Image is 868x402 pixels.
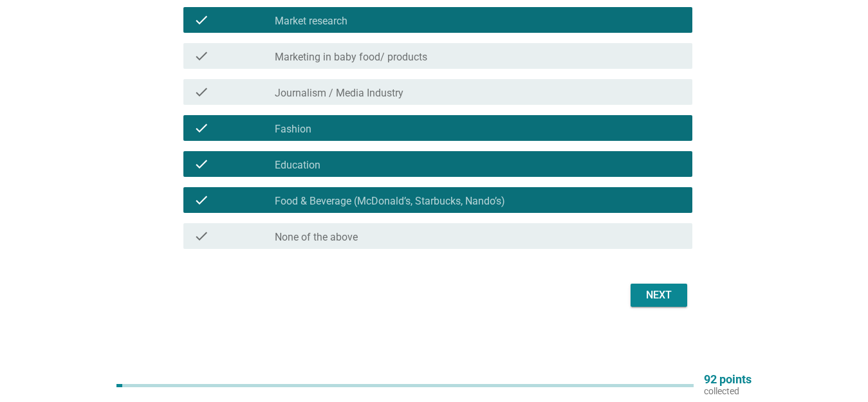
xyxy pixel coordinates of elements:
[275,195,505,208] label: Food & Beverage (McDonald’s, Starbucks, Nando’s)
[194,12,209,28] i: check
[194,228,209,244] i: check
[704,374,752,385] p: 92 points
[704,385,752,397] p: collected
[275,87,403,100] label: Journalism / Media Industry
[275,159,320,172] label: Education
[275,123,311,136] label: Fashion
[194,156,209,172] i: check
[631,284,687,307] button: Next
[275,15,347,28] label: Market research
[275,231,358,244] label: None of the above
[194,84,209,100] i: check
[641,288,677,303] div: Next
[194,192,209,208] i: check
[194,120,209,136] i: check
[275,51,427,64] label: Marketing in baby food/ products
[194,48,209,64] i: check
